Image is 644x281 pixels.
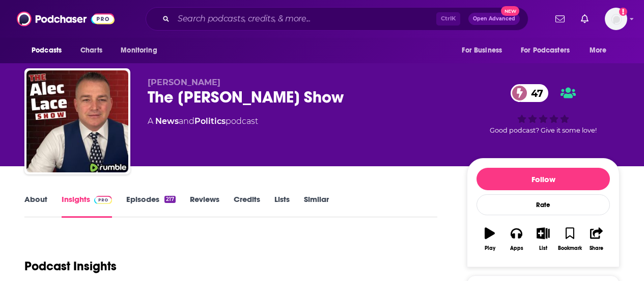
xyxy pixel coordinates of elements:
[74,41,108,60] a: Charts
[583,221,610,258] button: Share
[274,194,290,218] a: Lists
[530,221,556,258] button: List
[468,13,520,25] button: Open AdvancedNew
[467,78,620,141] div: 47Good podcast? Give it some love!
[24,194,47,218] a: About
[619,8,627,16] svg: Add a profile image
[485,245,495,251] div: Play
[521,43,570,58] span: For Podcasters
[577,10,593,28] a: Show notifications dropdown
[26,70,128,172] img: The Alec Lace Show
[551,10,569,28] a: Show notifications dropdown
[477,168,610,190] button: Follow
[24,259,117,274] h1: Podcast Insights
[490,126,597,134] span: Good podcast? Give it some love!
[234,194,260,218] a: Credits
[164,196,176,203] div: 217
[194,116,226,126] a: Politics
[174,11,436,27] input: Search podcasts, credits, & more...
[121,43,157,58] span: Monitoring
[190,194,219,218] a: Reviews
[501,6,519,16] span: New
[114,41,170,60] button: open menu
[126,194,176,218] a: Episodes217
[590,245,603,251] div: Share
[94,196,112,204] img: Podchaser Pro
[32,43,62,58] span: Podcasts
[582,41,620,60] button: open menu
[590,43,607,58] span: More
[148,115,258,127] div: A podcast
[558,245,582,251] div: Bookmark
[17,9,115,29] img: Podchaser - Follow, Share and Rate Podcasts
[514,41,584,60] button: open menu
[179,116,194,126] span: and
[155,116,179,126] a: News
[605,8,627,30] img: User Profile
[473,16,515,21] span: Open Advanced
[304,194,329,218] a: Similar
[503,221,529,258] button: Apps
[477,221,503,258] button: Play
[510,245,523,251] div: Apps
[62,194,112,218] a: InsightsPodchaser Pro
[80,43,102,58] span: Charts
[539,245,547,251] div: List
[436,12,460,25] span: Ctrl K
[521,84,548,102] span: 47
[148,78,220,87] span: [PERSON_NAME]
[455,41,515,60] button: open menu
[605,8,627,30] span: Logged in as calellac
[556,221,583,258] button: Bookmark
[605,8,627,30] button: Show profile menu
[146,7,528,31] div: Search podcasts, credits, & more...
[511,84,548,102] a: 47
[477,194,610,215] div: Rate
[462,43,502,58] span: For Business
[24,41,75,60] button: open menu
